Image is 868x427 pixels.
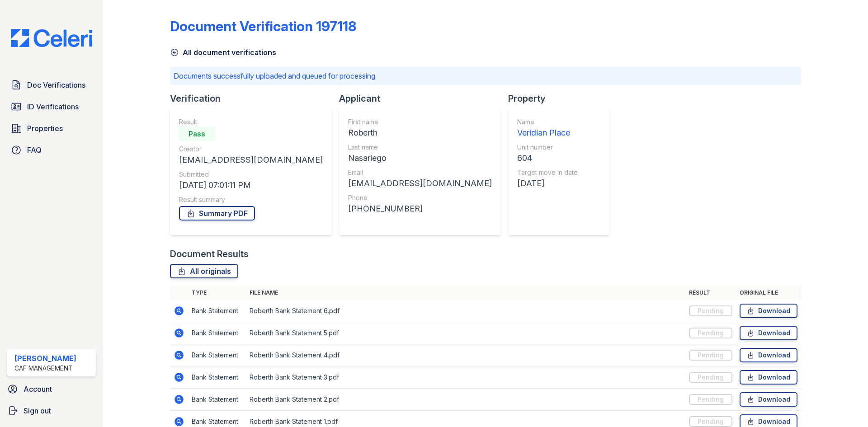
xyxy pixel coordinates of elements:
[188,366,246,389] td: Bank Statement
[689,305,732,316] div: Pending
[508,92,617,105] div: Property
[170,248,249,260] div: Document Results
[348,168,492,177] div: Email
[179,206,255,221] a: Summary PDF
[689,416,732,427] div: Pending
[246,286,685,300] th: File name
[736,286,801,300] th: Original file
[740,304,797,318] a: Download
[170,47,276,58] a: All document verifications
[246,366,685,389] td: Roberth Bank Statement 3.pdf
[689,350,732,361] div: Pending
[188,322,246,344] td: Bank Statement
[246,300,685,322] td: Roberth Bank Statement 6.pdf
[740,348,797,362] a: Download
[517,117,578,127] div: Name
[348,202,492,215] div: [PHONE_NUMBER]
[179,170,323,179] div: Submitted
[179,195,323,204] div: Result summary
[24,384,52,394] span: Account
[188,389,246,411] td: Bank Statement
[27,80,85,90] span: Doc Verifications
[188,300,246,322] td: Bank Statement
[517,127,578,139] div: Veridian Place
[27,101,79,112] span: ID Verifications
[170,264,238,278] a: All originals
[179,179,323,192] div: [DATE] 07:01:11 PM
[246,322,685,344] td: Roberth Bank Statement 5.pdf
[517,177,578,190] div: [DATE]
[740,392,797,407] a: Download
[179,117,323,127] div: Result
[170,18,356,34] div: Document Verification 197118
[689,394,732,405] div: Pending
[27,145,42,155] span: FAQ
[179,145,323,154] div: Creator
[14,353,76,364] div: [PERSON_NAME]
[14,364,76,373] div: CAF Management
[348,193,492,202] div: Phone
[27,123,63,134] span: Properties
[517,152,578,164] div: 604
[246,389,685,411] td: Roberth Bank Statement 2.pdf
[188,286,246,300] th: Type
[348,127,492,139] div: Roberth
[170,92,339,105] div: Verification
[689,328,732,338] div: Pending
[517,143,578,152] div: Unit number
[339,92,508,105] div: Applicant
[348,117,492,127] div: First name
[348,143,492,152] div: Last name
[4,29,99,47] img: CE_Logo_Blue-a8612792a0a2168367f1c8372b55b34899dd931a85d93a1a3d3e32e68fde9ad4.png
[685,286,736,300] th: Result
[188,344,246,366] td: Bank Statement
[24,405,51,416] span: Sign out
[7,141,96,159] a: FAQ
[348,152,492,164] div: Nasariego
[174,70,797,81] p: Documents successfully uploaded and queued for processing
[179,127,215,141] div: Pass
[517,168,578,177] div: Target move in date
[517,117,578,139] a: Name Veridian Place
[740,370,797,385] a: Download
[7,98,96,116] a: ID Verifications
[4,380,99,398] a: Account
[348,177,492,190] div: [EMAIL_ADDRESS][DOMAIN_NAME]
[179,154,323,166] div: [EMAIL_ADDRESS][DOMAIN_NAME]
[7,76,96,94] a: Doc Verifications
[246,344,685,366] td: Roberth Bank Statement 4.pdf
[7,119,96,137] a: Properties
[4,402,99,420] a: Sign out
[740,326,797,340] a: Download
[689,372,732,383] div: Pending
